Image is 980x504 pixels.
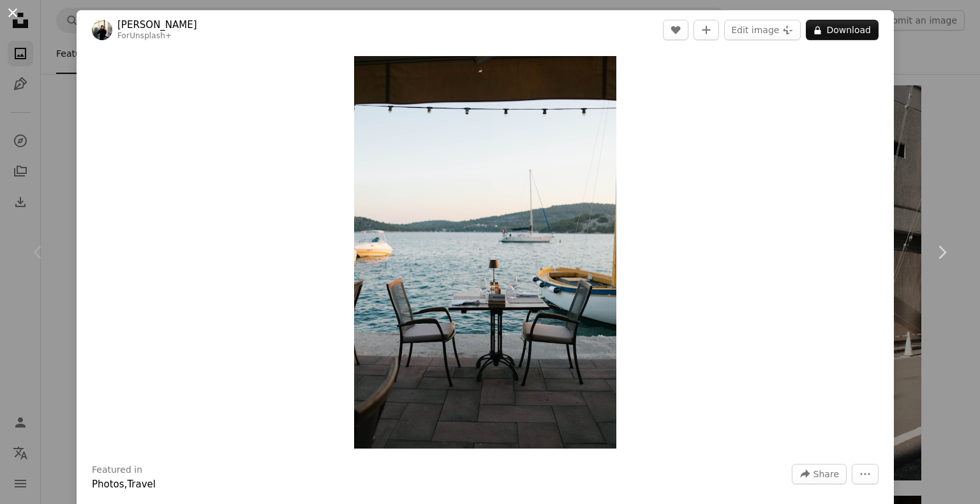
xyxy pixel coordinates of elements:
img: Two chairs at a table by the water [354,56,616,449]
button: Share this image [792,464,847,484]
a: Photos [92,479,124,490]
div: For [117,31,197,41]
span: Share [813,464,839,484]
button: More Actions [852,464,879,484]
a: Travel [127,479,156,490]
a: [PERSON_NAME] [117,18,197,31]
button: Like [663,20,688,40]
h3: Featured in [92,464,142,477]
button: Add to Collection [694,20,719,40]
a: Next [903,191,980,313]
span: , [124,479,128,490]
button: Edit image [724,20,801,40]
button: Download [806,20,879,40]
button: Zoom in on this image [354,56,616,449]
img: Go to Giulia Squillace's profile [92,20,112,40]
a: Unsplash+ [130,31,172,40]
